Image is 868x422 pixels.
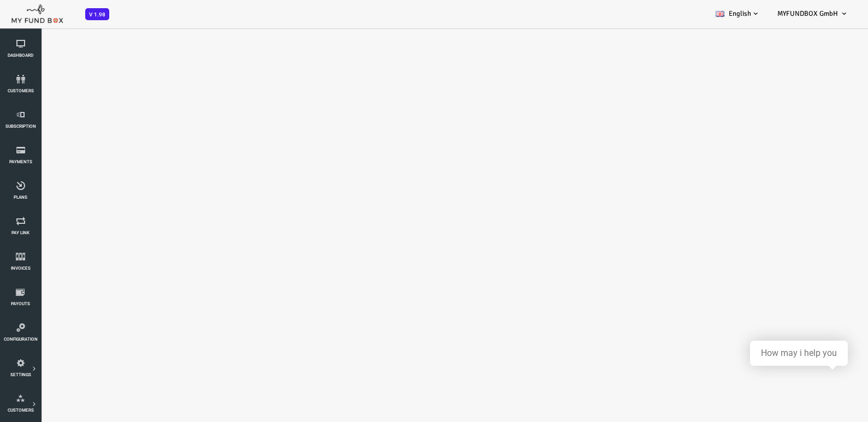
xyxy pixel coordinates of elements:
[808,362,857,411] iframe: Launcher button frame
[85,8,109,20] span: V 1.98
[85,10,109,18] a: V 1.98
[761,348,837,358] div: How may i help you
[777,9,838,18] span: MYFUNDBOX GmbH
[11,2,63,23] img: mfboff.png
